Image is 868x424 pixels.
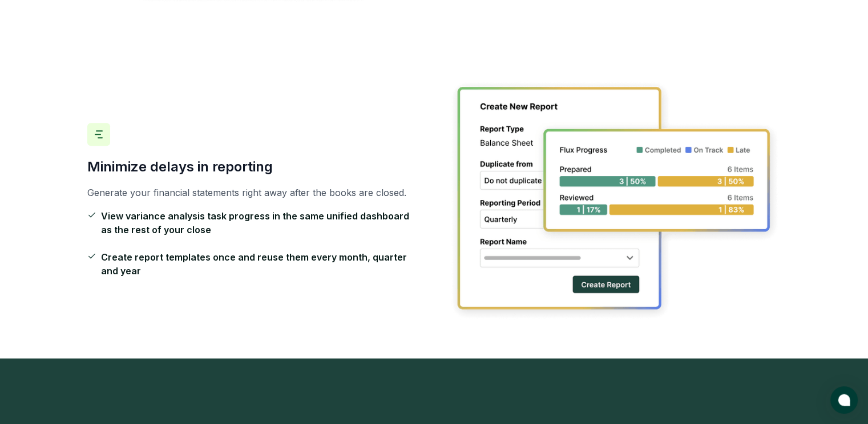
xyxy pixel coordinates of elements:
button: atlas-launcher [830,386,858,414]
h3: Minimize delays in reporting [87,158,421,176]
p: Generate your financial statements right away after the books are closed. [87,185,421,200]
span: View variance analysis task progress in the same unified dashboard as the rest of your close [101,209,421,237]
img: Minimize delays in reporting [448,78,781,322]
span: Create report templates once and reuse them every month, quarter and year [101,250,421,278]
